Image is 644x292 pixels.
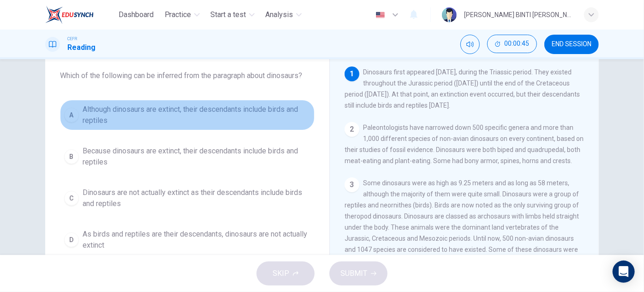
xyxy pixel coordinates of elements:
[64,108,79,122] div: A
[460,35,480,54] div: Mute
[345,177,359,192] div: 3
[83,104,310,126] span: Although dinosaurs are extinct, their descendants include birds and reptiles
[345,124,584,164] span: Paleontologists have narrowed down 500 specific genera and more than 1,000 different species of n...
[67,36,77,42] span: CEFR
[464,9,573,20] div: [PERSON_NAME] BINTI [PERSON_NAME]
[83,187,310,209] span: Dinosaurs are not actually extinct as their descendants include birds and reptiles
[552,41,591,48] span: END SESSION
[64,149,79,164] div: B
[64,232,79,247] div: D
[266,9,293,20] span: Analysis
[262,6,305,23] button: Analysis
[442,7,457,22] img: Profile picture
[613,261,635,283] div: Open Intercom Messenger
[115,6,157,23] button: Dashboard
[45,6,115,24] a: EduSynch logo
[45,6,94,24] img: EduSynch logo
[544,35,599,54] button: END SESSION
[119,9,154,20] span: Dashboard
[504,40,529,48] span: 00:00:45
[487,35,537,53] button: 00:00:45
[161,6,203,23] button: Practice
[60,70,315,81] span: Which of the following can be inferred from the paragraph about dinosaurs?
[345,67,359,81] div: 1
[345,68,580,109] span: Dinosaurs first appeared [DATE], during the Triassic period. They existed throughout the Jurassic...
[345,122,359,137] div: 2
[83,146,310,168] span: Because dinosaurs are extinct, their descendants include birds and reptiles
[207,6,258,23] button: Start a test
[375,12,386,18] img: en
[67,42,95,53] h1: Reading
[211,9,246,20] span: Start a test
[60,141,315,172] button: BBecause dinosaurs are extinct, their descendants include birds and reptiles
[60,183,315,213] button: CDinosaurs are not actually extinct as their descendants include birds and reptiles
[345,179,583,275] span: Some dinosaurs were as high as 9.25 meters and as long as 58 meters, although the majority of the...
[60,225,315,255] button: DAs birds and reptiles are their descendants, dinosaurs are not actually extinct
[64,191,79,206] div: C
[165,9,191,20] span: Practice
[487,35,537,54] div: Hide
[83,229,310,251] span: As birds and reptiles are their descendants, dinosaurs are not actually extinct
[60,100,315,130] button: AAlthough dinosaurs are extinct, their descendants include birds and reptiles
